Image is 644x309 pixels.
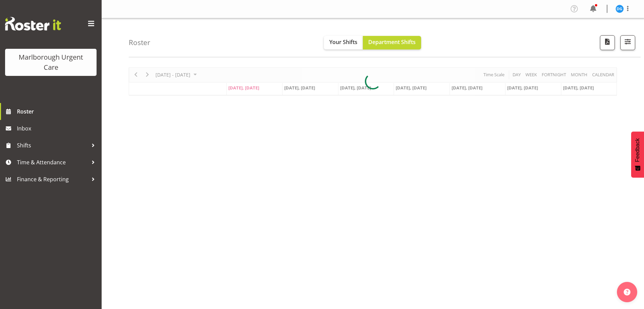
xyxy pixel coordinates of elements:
[5,17,61,30] img: Rosterit website logo
[368,38,416,46] span: Department Shifts
[17,123,98,133] span: Inbox
[324,36,363,49] button: Your Shifts
[17,157,88,167] span: Time & Attendance
[12,52,90,73] div: Marlborough Urgent Care
[600,35,615,50] button: Download a PDF of the roster according to the set date range.
[17,106,98,117] span: Roster
[17,174,88,184] span: Finance & Reporting
[329,38,357,46] span: Your Shifts
[363,36,421,49] button: Department Shifts
[635,138,641,162] span: Feedback
[129,39,150,46] h4: Roster
[616,5,624,13] img: deo-garingalao11926.jpg
[631,131,644,178] button: Feedback - Show survey
[620,35,635,50] button: Filter Shifts
[17,140,88,150] span: Shifts
[624,289,630,295] img: help-xxl-2.png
